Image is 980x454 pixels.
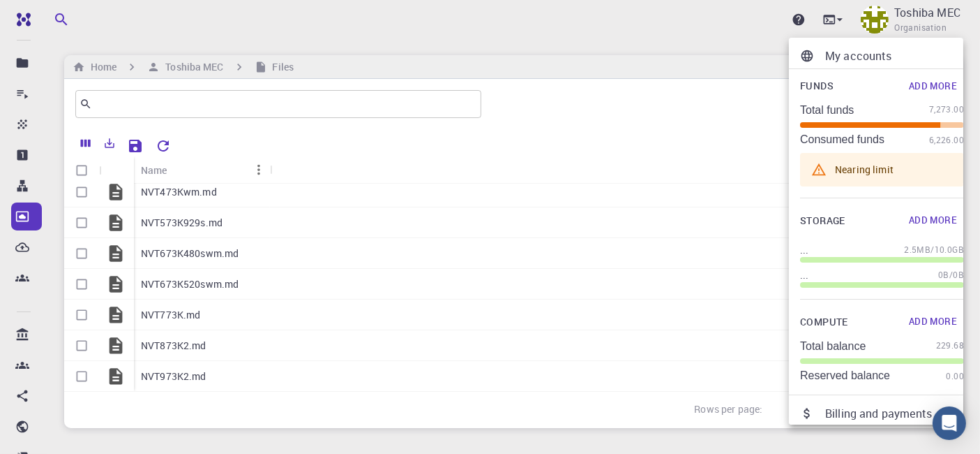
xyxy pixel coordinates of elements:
[27,10,77,22] span: Support
[902,210,964,232] button: Add More
[800,243,808,257] p: ...
[800,314,848,331] span: Compute
[930,243,934,257] span: /
[933,407,966,440] div: Open Intercom Messenger
[825,405,964,422] p: Billing and payments
[929,103,964,117] span: 7,273.00
[946,369,964,383] span: 0.00
[904,243,930,257] span: 2.5MB
[936,339,964,353] span: 229.68
[800,340,866,353] p: Total balance
[789,401,975,426] a: Billing and payments
[902,311,964,333] button: Add More
[935,243,964,257] span: 10.0GB
[800,78,834,95] span: Funds
[800,104,854,117] p: Total funds
[800,133,884,146] p: Consumed funds
[902,75,964,97] button: Add More
[800,369,890,382] p: Reserved balance
[953,268,964,282] span: 0B
[929,133,964,147] span: 6,226.00
[789,43,975,68] a: My accounts
[800,268,808,282] p: ...
[938,268,949,282] span: 0B
[835,157,894,182] div: Nearing limit
[825,47,964,64] p: My accounts
[800,212,845,230] span: Storage
[949,268,953,282] span: /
